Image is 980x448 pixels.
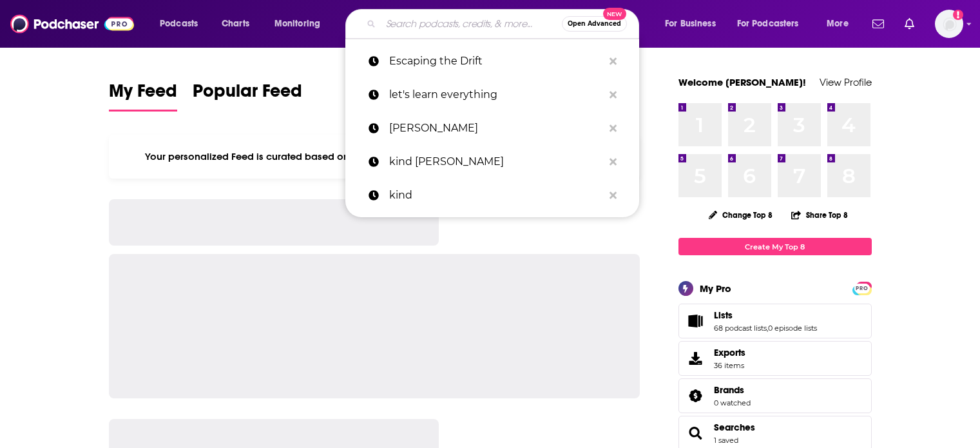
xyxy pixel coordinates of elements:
a: Lists [714,309,817,321]
a: Searches [683,424,709,442]
span: , [767,324,768,333]
div: My Pro [700,282,731,295]
span: For Business [665,15,716,33]
a: let's learn everything [345,78,639,112]
svg: Add a profile image [953,10,963,20]
img: Podchaser - Follow, Share and Rate Podcasts [10,12,134,36]
button: Share Top 8 [791,202,849,228]
a: 1 saved [714,436,738,445]
a: Escaping the Drift [345,44,639,78]
a: Brands [714,384,751,396]
a: 0 watched [714,398,751,407]
input: Search podcasts, credits, & more... [381,14,562,34]
a: Create My Top 8 [678,238,872,255]
div: Search podcasts, credits, & more... [358,9,651,39]
a: Charts [213,14,257,34]
span: Exports [683,349,709,367]
a: Brands [683,387,709,405]
button: open menu [151,14,215,34]
p: kind [389,179,603,212]
button: Change Top 8 [701,207,781,223]
button: open menu [818,14,865,34]
a: kind [345,179,639,212]
a: Popular Feed [193,80,302,112]
a: PRO [854,283,870,293]
span: Monitoring [274,15,320,33]
span: 36 items [714,361,745,370]
a: My Feed [109,80,177,112]
span: Lists [714,309,733,321]
p: Escaping the Drift [389,44,603,78]
span: New [603,8,626,20]
a: 0 episode lists [768,324,817,333]
span: Brands [678,378,872,413]
a: kind [PERSON_NAME] [345,145,639,179]
span: PRO [854,284,870,293]
button: open menu [729,14,818,34]
span: Exports [714,347,745,358]
a: Show notifications dropdown [899,13,919,35]
a: View Profile [820,76,872,88]
img: User Profile [935,10,963,38]
p: Holly Newson [389,112,603,145]
span: Popular Feed [193,80,302,110]
span: More [827,15,849,33]
button: open menu [265,14,337,34]
a: Lists [683,312,709,330]
span: Brands [714,384,744,396]
span: Lists [678,304,872,338]
span: Open Advanced [568,21,621,27]
p: let's learn everything [389,78,603,112]
a: [PERSON_NAME] [345,112,639,145]
a: Searches [714,422,755,433]
span: Logged in as NickG [935,10,963,38]
a: Show notifications dropdown [867,13,889,35]
span: For Podcasters [737,15,799,33]
a: Exports [678,341,872,376]
span: My Feed [109,80,177,110]
button: Open AdvancedNew [562,16,627,32]
a: Welcome [PERSON_NAME]! [678,76,806,88]
div: Your personalized Feed is curated based on the Podcasts, Creators, Users, and Lists that you Follow. [109,135,640,179]
span: Podcasts [160,15,198,33]
a: 68 podcast lists [714,324,767,333]
span: Charts [222,15,249,33]
p: kind holly [389,145,603,179]
button: open menu [656,14,732,34]
button: Show profile menu [935,10,963,38]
